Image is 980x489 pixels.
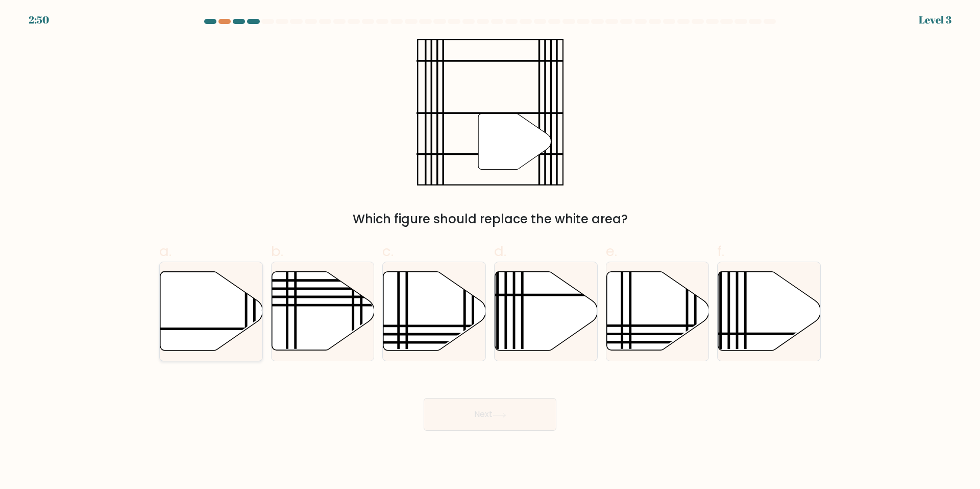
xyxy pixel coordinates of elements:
button: Next [424,398,556,431]
div: Level 3 [919,12,951,28]
g: " [479,113,551,169]
span: b. [271,241,283,261]
span: d. [494,241,506,261]
span: a. [159,241,171,261]
div: 2:50 [29,12,49,28]
div: Which figure should replace the white area? [165,210,815,228]
span: e. [606,241,617,261]
span: f. [717,241,724,261]
span: c. [382,241,394,261]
